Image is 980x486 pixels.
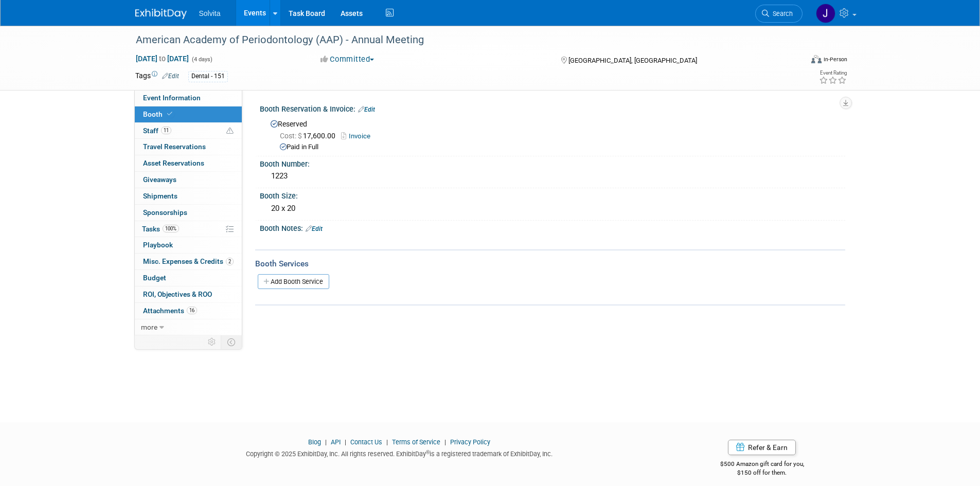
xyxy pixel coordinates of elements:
[135,221,242,237] a: Tasks100%
[143,142,206,151] span: Travel Reservations
[135,139,242,155] a: Travel Reservations
[341,132,376,140] a: Invoice
[317,54,378,65] button: Committed
[350,438,382,446] a: Contact Us
[135,286,242,302] a: ROI, Objectives & ROO
[323,438,329,446] span: |
[260,221,845,234] div: Booth Notes:
[157,55,167,63] span: to
[161,127,171,134] span: 11
[143,274,166,282] span: Budget
[811,55,822,63] img: Format-Inperson.png
[331,438,341,446] a: API
[143,208,187,217] span: Sponsorships
[167,111,172,117] i: Booth reservation complete
[280,132,303,140] span: Cost: $
[135,54,189,63] span: [DATE] [DATE]
[755,5,803,23] a: Search
[268,116,838,152] div: Reserved
[816,4,835,23] img: Josh Richardson
[191,56,212,63] span: (4 days)
[143,192,177,200] span: Shipments
[203,335,221,349] td: Personalize Event Tab Strip
[163,225,179,232] span: 100%
[819,70,847,76] div: Event Rating
[135,205,242,221] a: Sponsorships
[742,53,848,69] div: Event Format
[142,225,179,233] span: Tasks
[568,57,697,64] span: [GEOGRAPHIC_DATA], [GEOGRAPHIC_DATA]
[188,71,228,82] div: Dental - 151
[442,438,449,446] span: |
[143,307,197,315] span: Attachments
[255,258,845,269] div: Booth Services
[258,274,329,289] a: Add Booth Service
[135,155,242,171] a: Asset Reservations
[135,319,242,335] a: more
[143,94,201,102] span: Event Information
[342,438,349,446] span: |
[280,132,340,140] span: 17,600.00
[679,453,845,477] div: $500 Amazon gift card for you,
[308,438,321,446] a: Blog
[143,127,171,135] span: Staff
[260,156,845,169] div: Booth Number:
[260,101,845,115] div: Booth Reservation & Invoice:
[135,172,242,188] a: Giveaways
[143,241,173,249] span: Playbook
[143,175,176,184] span: Giveaways
[135,303,242,319] a: Attachments16
[226,258,234,265] span: 2
[358,106,375,113] a: Edit
[226,127,234,136] span: Potential Scheduling Conflict -- at least one attendee is tagged in another overlapping event.
[268,168,838,184] div: 1223
[135,9,187,19] img: ExhibitDay
[141,323,157,331] span: more
[280,142,838,152] div: Paid in Full
[392,438,440,446] a: Terms of Service
[823,56,847,63] div: In-Person
[728,440,796,455] a: Refer & Earn
[135,90,242,106] a: Event Information
[162,73,179,80] a: Edit
[135,123,242,139] a: Staff11
[679,469,845,477] div: $150 off for them.
[135,106,242,122] a: Booth
[132,31,787,49] div: American Academy of Periodontology (AAP) - Annual Meeting
[384,438,390,446] span: |
[268,201,838,217] div: 20 x 20
[769,10,793,17] span: Search
[306,225,323,232] a: Edit
[135,254,242,269] a: Misc. Expenses & Credits2
[221,335,242,349] td: Toggle Event Tabs
[187,307,197,314] span: 16
[260,188,845,201] div: Booth Size:
[199,9,221,17] span: Solvita
[135,270,242,286] a: Budget
[135,447,664,459] div: Copyright © 2025 ExhibitDay, Inc. All rights reserved. ExhibitDay is a registered trademark of Ex...
[143,159,204,167] span: Asset Reservations
[143,110,174,118] span: Booth
[135,70,179,82] td: Tags
[135,237,242,253] a: Playbook
[143,290,212,298] span: ROI, Objectives & ROO
[135,188,242,204] a: Shipments
[426,449,430,455] sup: ®
[450,438,490,446] a: Privacy Policy
[143,257,234,265] span: Misc. Expenses & Credits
